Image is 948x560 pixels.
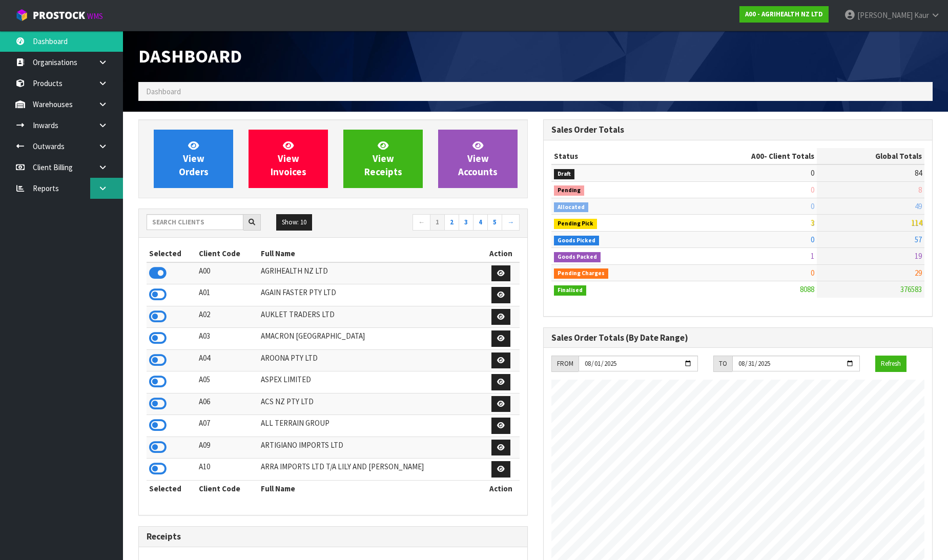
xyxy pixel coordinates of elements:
td: ARTIGIANO IMPORTS LTD [258,437,482,459]
th: Full Name [258,480,482,496]
th: Selected [147,480,196,496]
a: 5 [487,214,502,231]
button: Refresh [875,356,906,372]
nav: Page navigation [341,214,520,232]
td: A07 [196,415,258,437]
span: Goods Packed [554,252,601,262]
span: 1 [811,251,814,261]
span: View Receipts [364,139,402,178]
span: Pending Charges [554,268,608,279]
span: 29 [915,268,922,278]
span: 8088 [800,284,814,294]
td: A01 [196,284,258,306]
td: AMACRON [GEOGRAPHIC_DATA] [258,328,482,350]
span: 57 [915,235,922,244]
a: 1 [430,214,445,231]
th: Action [482,480,520,496]
h3: Receipts [147,532,520,542]
span: 0 [811,168,814,178]
a: ViewInvoices [249,130,328,188]
span: View Accounts [458,139,498,178]
span: Pending Pick [554,219,597,229]
span: 49 [915,201,922,211]
span: Goods Picked [554,236,599,246]
td: AROONA PTY LTD [258,349,482,371]
td: A09 [196,437,258,459]
span: 114 [911,218,922,227]
span: ProStock [33,9,85,22]
a: ViewAccounts [438,130,518,188]
td: A05 [196,371,258,393]
img: cube-alt.png [15,9,28,22]
span: Pending [554,185,584,196]
td: AUKLET TRADERS LTD [258,306,482,328]
span: Dashboard [146,87,181,96]
span: View Invoices [271,139,306,178]
th: - Client Totals [675,148,817,164]
span: Draft [554,169,574,179]
span: Kaur [914,10,929,20]
a: ViewOrders [154,130,233,188]
span: Allocated [554,202,588,213]
span: 0 [811,235,814,244]
th: Global Totals [817,148,924,164]
th: Client Code [196,480,258,496]
span: 19 [915,251,922,261]
span: [PERSON_NAME] [857,10,913,20]
span: 8 [918,185,922,195]
span: 0 [811,201,814,211]
th: Full Name [258,245,482,262]
span: 376583 [900,284,922,294]
span: 3 [811,218,814,227]
th: Selected [147,245,196,262]
a: 4 [473,214,488,231]
a: 2 [444,214,459,231]
a: A00 - AGRIHEALTH NZ LTD [739,6,829,23]
span: 0 [811,268,814,278]
strong: A00 - AGRIHEALTH NZ LTD [745,10,823,18]
td: A00 [196,262,258,284]
h3: Sales Order Totals [551,125,924,135]
a: 3 [459,214,473,231]
td: A06 [196,393,258,415]
span: A00 [751,151,764,161]
span: 84 [915,168,922,178]
td: ACS NZ PTY LTD [258,393,482,415]
a: → [502,214,520,231]
span: View Orders [179,139,209,178]
td: ALL TERRAIN GROUP [258,415,482,437]
td: AGAIN FASTER PTY LTD [258,284,482,306]
h3: Sales Order Totals (By Date Range) [551,333,924,343]
td: A10 [196,459,258,481]
td: ARRA IMPORTS LTD T/A LILY AND [PERSON_NAME] [258,459,482,481]
button: Show: 10 [276,214,312,231]
span: 0 [811,185,814,195]
small: WMS [87,11,103,21]
td: A04 [196,349,258,371]
div: TO [713,356,732,372]
td: AGRIHEALTH NZ LTD [258,262,482,284]
td: ASPEX LIMITED [258,371,482,393]
a: ViewReceipts [343,130,423,188]
th: Client Code [196,245,258,262]
th: Action [482,245,520,262]
td: A03 [196,328,258,350]
a: ← [413,214,430,231]
td: A02 [196,306,258,328]
th: Status [551,148,675,164]
span: Dashboard [138,45,242,68]
input: Search clients [147,214,243,230]
div: FROM [551,356,579,372]
span: Finalised [554,285,586,296]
